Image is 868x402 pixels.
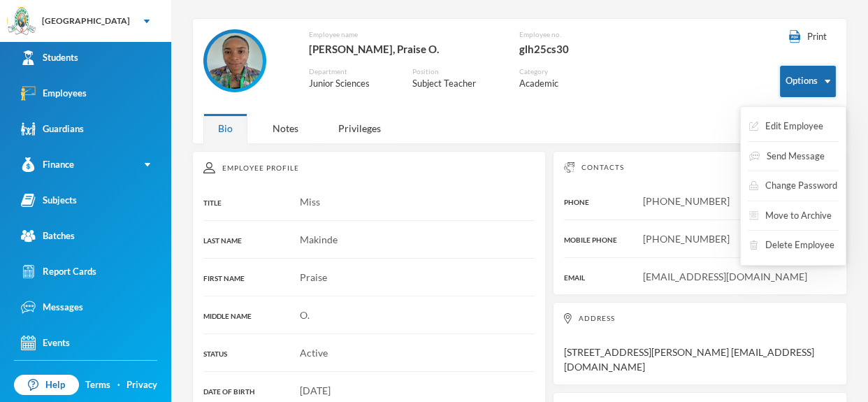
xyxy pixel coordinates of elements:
[258,113,313,143] div: Notes
[643,195,730,207] span: [PHONE_NUMBER]
[85,378,110,392] a: Terms
[207,33,263,89] img: EMPLOYEE
[21,229,75,243] div: Batches
[8,8,36,36] img: logo
[309,29,498,40] div: Employee name
[643,271,807,282] span: [EMAIL_ADDRESS][DOMAIN_NAME]
[14,375,79,396] a: Help
[309,77,391,91] div: Junior Sciences
[553,302,847,385] div: [STREET_ADDRESS][PERSON_NAME] [EMAIL_ADDRESS][DOMAIN_NAME]
[21,300,83,315] div: Messages
[519,66,580,77] div: Category
[203,162,535,173] div: Employee Profile
[300,271,327,283] span: Praise
[748,114,825,139] button: Edit Employee
[21,86,87,101] div: Employees
[300,234,338,245] span: Makinde
[519,40,623,58] div: glh25cs30
[309,66,391,77] div: Department
[300,309,310,321] span: O.
[21,193,77,208] div: Subjects
[324,113,396,143] div: Privileges
[21,264,96,279] div: Report Cards
[309,40,498,58] div: [PERSON_NAME], Praise O.
[42,15,130,27] div: [GEOGRAPHIC_DATA]
[412,66,498,77] div: Position
[21,157,74,172] div: Finance
[519,29,623,40] div: Employee no.
[748,233,836,258] button: Delete Employee
[412,77,498,91] div: Subject Teacher
[643,233,730,245] span: [PHONE_NUMBER]
[21,122,84,136] div: Guardians
[748,203,833,229] button: Move to Archive
[748,173,839,199] button: Change Password
[300,385,331,396] span: [DATE]
[203,113,247,143] div: Bio
[564,313,836,324] div: Address
[300,347,328,359] span: Active
[780,29,836,45] button: Print
[780,66,836,97] button: Options
[519,77,580,91] div: Academic
[748,144,826,169] button: Send Message
[126,378,157,392] a: Privacy
[117,378,120,392] div: ·
[21,336,70,350] div: Events
[300,196,320,208] span: Miss
[21,50,78,65] div: Students
[564,162,836,173] div: Contacts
